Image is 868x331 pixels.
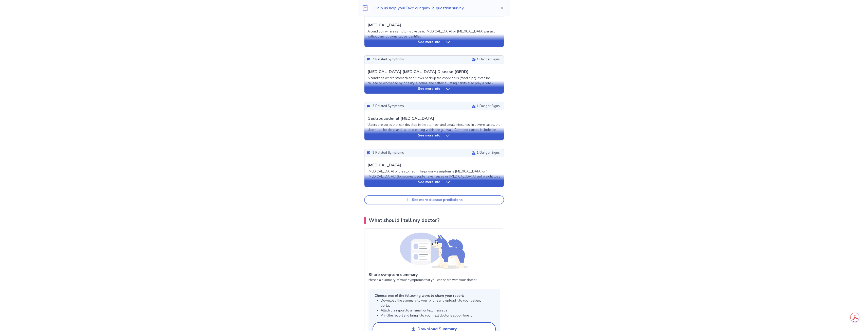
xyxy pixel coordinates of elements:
[373,104,404,109] p: Related Symptoms
[477,150,500,155] p: Danger Signs
[374,5,492,11] p: Help us help you! Take our quick 2-question survey
[373,150,404,155] p: Related Symptoms
[381,308,490,313] li: Attach the report to an email or text message
[373,57,375,62] span: 4
[367,123,501,142] p: Ulcers are sores that can develop in the stomach and small intestines. In severe cases, the ulcer...
[367,69,469,75] p: [MEDICAL_DATA] [MEDICAL_DATA] Disease (GERD)
[400,233,468,269] img: Shiba (Report)
[368,272,500,278] p: Share symptom summary
[418,86,440,92] p: See more info
[477,57,479,62] span: 1
[367,29,501,39] p: A condition where symptoms like pain, [MEDICAL_DATA] or [MEDICAL_DATA] persist without any obviou...
[418,180,440,185] p: See more info
[381,298,490,308] li: Download the summary to your phone and upload it to your patient portal
[367,22,401,28] p: [MEDICAL_DATA]
[369,217,440,224] p: What should I tell my doctor?
[367,169,501,209] p: [MEDICAL_DATA] of the stomach. The primary symptom is [MEDICAL_DATA] or "[MEDICAL_DATA]." Sometim...
[412,198,463,202] div: See more disease predictions
[373,150,375,155] span: 3
[373,57,404,62] p: Related Symptoms
[367,162,401,168] p: [MEDICAL_DATA]
[477,104,479,108] span: 1
[477,57,500,62] p: Danger Signs
[367,76,501,91] p: A condition where stomach acid flows back up the esophagus (food pipe). It can be caused or worse...
[477,150,479,155] span: 1
[364,195,504,204] button: See more disease predictions
[381,313,490,318] li: Print the report and bring it to your next doctor's appointment
[367,115,434,121] p: Gastroduodenal [MEDICAL_DATA]
[418,40,440,45] p: See more info
[368,278,500,283] p: Here's a summary of your symptoms that you can share with your doctor.
[373,104,375,108] span: 3
[375,293,490,299] p: Choose one of the following ways to share your report:
[418,133,440,138] p: See more info
[477,104,500,109] p: Danger Signs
